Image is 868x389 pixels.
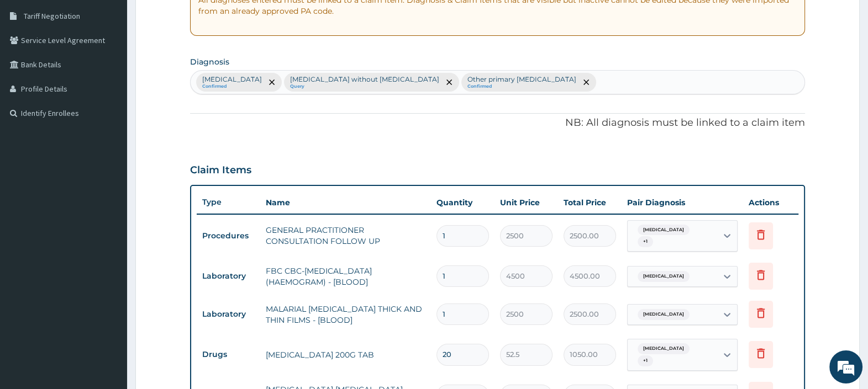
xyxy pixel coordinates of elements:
[6,266,211,305] textarea: Type your message and hit 'Enter'
[444,77,454,87] span: remove selection option
[743,191,798,214] th: Actions
[638,225,690,236] span: [MEDICAL_DATA]
[64,121,152,233] span: We're online!
[267,77,277,87] span: remove selection option
[495,191,558,214] th: Unit Price
[202,84,262,89] small: Confirmed
[190,56,229,67] label: Diagnosis
[260,260,431,293] td: FBC CBC-[MEDICAL_DATA] (HAEMOGRAM) - [BLOOD]
[260,344,431,366] td: [MEDICAL_DATA] 200G TAB
[24,11,80,21] span: Tariff Negotiation
[467,75,576,84] p: Other primary [MEDICAL_DATA]
[638,343,690,354] span: [MEDICAL_DATA]
[431,191,495,214] th: Quantity
[260,191,431,214] th: Name
[197,226,260,246] td: Procedures
[290,84,439,89] small: Query
[638,309,690,320] span: [MEDICAL_DATA]
[290,75,439,84] p: [MEDICAL_DATA] without [MEDICAL_DATA]
[190,164,251,177] h3: Claim Items
[638,355,653,366] span: + 1
[558,191,622,214] th: Total Price
[57,62,186,76] div: Chat with us now
[197,192,260,212] th: Type
[581,77,591,87] span: remove selection option
[638,236,653,247] span: + 1
[260,298,431,331] td: MALARIAL [MEDICAL_DATA] THICK AND THIN FILMS - [BLOOD]
[202,75,262,84] p: [MEDICAL_DATA]
[197,304,260,324] td: Laboratory
[638,271,690,282] span: [MEDICAL_DATA]
[20,55,45,83] img: d_794563401_company_1708531726252_794563401
[190,116,805,130] p: NB: All diagnosis must be linked to a claim item
[181,6,208,32] div: Minimize live chat window
[260,219,431,252] td: GENERAL PRACTITIONER CONSULTATION FOLLOW UP
[197,344,260,365] td: Drugs
[467,84,576,89] small: Confirmed
[622,191,743,214] th: Pair Diagnosis
[197,266,260,286] td: Laboratory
